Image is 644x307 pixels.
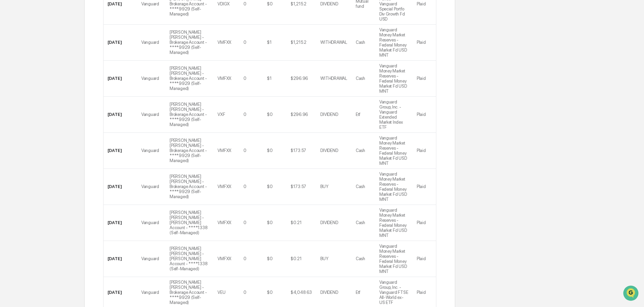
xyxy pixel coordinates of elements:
[141,76,159,81] div: Vanguard
[243,290,246,295] div: 0
[166,133,213,169] td: [PERSON_NAME] [PERSON_NAME] - Brokerage Account - ****9929 (Self-Managed)
[291,220,302,225] div: $0.21
[356,76,365,81] div: Cash
[379,244,409,274] div: Vanguard Money Market Reserves - Federal Money Market Fd USD MNT
[141,256,159,261] div: Vanguard
[291,184,306,189] div: $173.57
[267,148,272,153] div: $0
[243,40,246,45] div: 0
[243,1,246,6] div: 0
[291,40,306,45] div: $1,215.2
[56,85,84,92] span: Attestations
[291,112,308,117] div: $296.96
[104,169,137,205] td: [DATE]
[23,58,85,64] div: We're available if you need us!
[267,220,272,225] div: $0
[217,220,231,225] div: VMFXX
[217,1,230,6] div: VDIGX
[267,40,271,45] div: $1
[379,280,409,305] div: Vanguard Group, Inc. - Vanguard FTSE All-World ex-US ETF
[18,31,111,38] input: Clear
[622,285,641,303] iframe: Open customer support
[413,25,436,61] td: Plaid
[243,220,246,225] div: 0
[267,1,272,6] div: $0
[141,1,159,6] div: Vanguard
[48,114,82,119] a: Powered byPylon
[7,86,12,91] div: 🖐️
[379,208,409,238] div: Vanguard Money Market Reserves - Federal Money Market Fd USD MNT
[356,256,365,261] div: Cash
[356,40,365,45] div: Cash
[320,184,328,189] div: BUY
[413,169,436,205] td: Plaid
[356,148,365,153] div: Cash
[243,184,246,189] div: 0
[4,95,45,107] a: 🔎Data Lookup
[104,61,137,97] td: [DATE]
[356,220,365,225] div: Cash
[356,184,365,189] div: Cash
[379,172,409,202] div: Vanguard Money Market Reserves - Federal Money Market Fd USD MNT
[104,25,137,61] td: [DATE]
[320,1,338,6] div: DIVIDEND
[141,112,159,117] div: Vanguard
[217,290,225,295] div: VEU
[267,256,272,261] div: $0
[379,99,409,130] div: Vanguard Group, Inc. - Vanguard Extended Market Index ETF
[356,290,360,295] div: Etf
[413,241,436,277] td: Plaid
[7,14,123,25] p: How can we help?
[320,112,338,117] div: DIVIDEND
[7,52,19,64] img: 1746055101610-c473b297-6a78-478c-a979-82029cc54cd1
[166,241,213,277] td: [PERSON_NAME] [PERSON_NAME] - [PERSON_NAME] Account - ****1338 (Self-Managed)
[267,76,271,81] div: $1
[166,205,213,241] td: [PERSON_NAME] [PERSON_NAME] - [PERSON_NAME] Account - ****1338 (Self-Managed)
[141,40,159,45] div: Vanguard
[104,133,137,169] td: [DATE]
[13,85,43,92] span: Preclearance
[243,256,246,261] div: 0
[115,54,123,62] button: Start new chat
[291,148,306,153] div: $173.57
[217,184,231,189] div: VMFXX
[217,76,231,81] div: VMFXX
[379,63,409,94] div: Vanguard Money Market Reserves - Federal Money Market Fd USD MNT
[7,98,12,104] div: 🔎
[267,112,272,117] div: $0
[217,40,231,45] div: VMFXX
[243,112,246,117] div: 0
[320,76,347,81] div: WITHDRAWAL
[243,148,246,153] div: 0
[141,290,159,295] div: Vanguard
[104,205,137,241] td: [DATE]
[267,290,272,295] div: $0
[166,97,213,133] td: [PERSON_NAME] [PERSON_NAME] - Brokerage Account - ****9929 (Self-Managed)
[291,290,312,295] div: $4,048.63
[379,27,409,58] div: Vanguard Money Market Reserves - Federal Money Market Fd USD MNT
[320,220,338,225] div: DIVIDEND
[413,133,436,169] td: Plaid
[13,98,42,104] span: Data Lookup
[291,1,306,6] div: $1,215.2
[67,114,82,119] span: Pylon
[166,169,213,205] td: [PERSON_NAME] [PERSON_NAME] - Brokerage Account - ****9929 (Self-Managed)
[379,135,409,166] div: Vanguard Money Market Reserves - Federal Money Market Fd USD MNT
[217,256,231,261] div: VMFXX
[320,148,338,153] div: DIVIDEND
[413,205,436,241] td: Plaid
[166,25,213,61] td: [PERSON_NAME] [PERSON_NAME] - Brokerage Account - ****9929 (Self-Managed)
[320,40,347,45] div: WITHDRAWAL
[104,241,137,277] td: [DATE]
[217,148,231,153] div: VMFXX
[104,97,137,133] td: [DATE]
[291,256,302,261] div: $0.21
[217,112,225,117] div: VXF
[243,76,246,81] div: 0
[320,256,328,261] div: BUY
[291,76,308,81] div: $296.96
[141,148,159,153] div: Vanguard
[4,82,46,94] a: 🖐️Preclearance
